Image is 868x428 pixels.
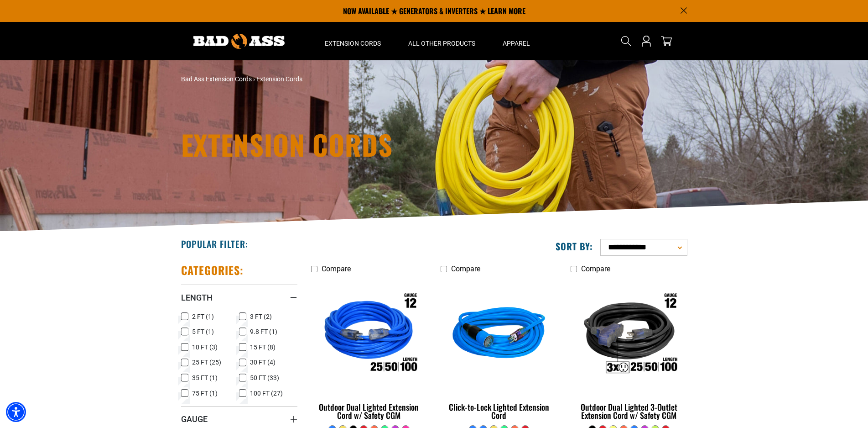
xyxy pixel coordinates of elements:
span: Extension Cords [325,39,381,48]
span: 30 FT (4) [250,359,275,365]
span: Compare [581,264,610,273]
h2: Categories: [181,263,244,277]
span: Compare [322,264,351,273]
summary: All Other Products [395,22,489,60]
span: 2 FT (1) [192,313,214,320]
span: All Other Products [408,39,475,48]
a: Bad Ass Extension Cords [181,75,252,83]
summary: Apparel [489,22,544,60]
span: Compare [451,264,480,273]
img: Outdoor Dual Lighted Extension Cord w/ Safety CGM [312,282,426,387]
img: Bad Ass Extension Cords [193,34,285,49]
a: cart [659,36,674,47]
span: Apparel [503,39,530,48]
span: Length [181,292,213,303]
summary: Length [181,285,297,310]
img: blue [442,282,556,387]
span: 75 FT (1) [192,390,218,396]
label: Sort by: [556,240,593,252]
span: 25 FT (25) [192,359,221,365]
a: Open this option [639,22,654,60]
span: 15 FT (8) [250,344,275,350]
span: 50 FT (33) [250,375,279,381]
nav: breadcrumbs [181,74,514,84]
div: Click-to-Lock Lighted Extension Cord [441,403,557,419]
div: Outdoor Dual Lighted Extension Cord w/ Safety CGM [311,403,427,419]
summary: Extension Cords [311,22,395,60]
span: › [253,75,255,83]
div: Outdoor Dual Lighted 3-Outlet Extension Cord w/ Safety CGM [571,403,687,419]
span: 5 FT (1) [192,328,214,335]
span: 9.8 FT (1) [250,328,277,335]
a: Outdoor Dual Lighted 3-Outlet Extension Cord w/ Safety CGM Outdoor Dual Lighted 3-Outlet Extensio... [571,278,687,425]
a: Outdoor Dual Lighted Extension Cord w/ Safety CGM Outdoor Dual Lighted Extension Cord w/ Safety CGM [311,278,427,425]
a: blue Click-to-Lock Lighted Extension Cord [441,278,557,425]
summary: Search [619,34,634,48]
span: Extension Cords [256,75,302,83]
span: Gauge [181,414,208,424]
span: 3 FT (2) [250,313,272,320]
div: Accessibility Menu [6,402,26,422]
h1: Extension Cords [181,131,514,158]
h2: Popular Filter: [181,238,248,250]
span: 10 FT (3) [192,344,218,350]
span: 100 FT (27) [250,390,283,396]
img: Outdoor Dual Lighted 3-Outlet Extension Cord w/ Safety CGM [572,282,686,387]
span: 35 FT (1) [192,375,218,381]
